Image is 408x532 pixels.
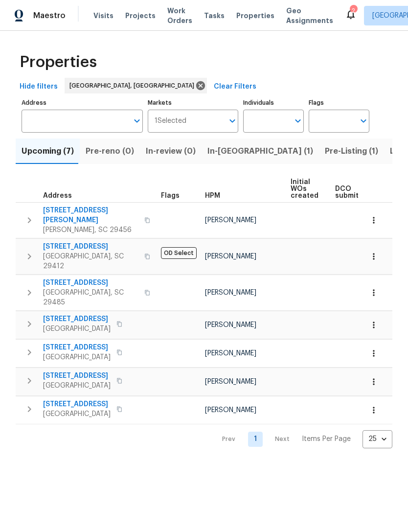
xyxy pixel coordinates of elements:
button: Clear Filters [210,78,260,96]
span: Clear Filters [214,81,256,93]
span: [STREET_ADDRESS] [43,314,111,324]
span: [GEOGRAPHIC_DATA], [GEOGRAPHIC_DATA] [69,81,198,91]
span: [GEOGRAPHIC_DATA] [43,381,111,391]
span: Work Orders [167,6,192,25]
span: [PERSON_NAME] [205,350,256,357]
span: HPM [205,192,220,199]
span: In-[GEOGRAPHIC_DATA] (1) [207,144,313,158]
button: Open [291,114,305,128]
span: [GEOGRAPHIC_DATA] [43,409,111,419]
span: Pre-reno (0) [86,144,134,158]
span: [PERSON_NAME] [205,217,256,224]
span: Visits [93,11,113,21]
span: [STREET_ADDRESS] [43,278,138,288]
button: Open [130,114,144,128]
span: In-review (0) [146,144,196,158]
span: [GEOGRAPHIC_DATA] [43,352,111,362]
span: Projects [125,11,156,21]
span: [PERSON_NAME] [205,253,256,260]
span: [PERSON_NAME] [205,322,256,328]
label: Individuals [243,100,304,106]
span: Tasks [204,12,225,19]
span: Geo Assignments [286,6,333,25]
span: OD Select [161,247,197,259]
span: [PERSON_NAME] [205,289,256,296]
div: [GEOGRAPHIC_DATA], [GEOGRAPHIC_DATA] [65,78,207,93]
span: [GEOGRAPHIC_DATA], SC 29485 [43,288,138,307]
span: Initial WOs created [291,179,318,199]
span: [STREET_ADDRESS] [43,371,111,381]
div: 2 [350,6,357,16]
button: Hide filters [16,78,62,96]
span: [PERSON_NAME], SC 29456 [43,225,138,235]
span: Properties [20,57,97,67]
span: Properties [236,11,274,21]
span: [STREET_ADDRESS] [43,399,111,409]
label: Markets [148,100,239,106]
span: [PERSON_NAME] [205,378,256,385]
span: [GEOGRAPHIC_DATA] [43,324,111,334]
span: Maestro [33,11,66,21]
span: [STREET_ADDRESS][PERSON_NAME] [43,206,138,225]
nav: Pagination Navigation [213,430,392,448]
div: 25 [363,426,392,452]
span: DCO submitted [335,185,370,199]
span: [GEOGRAPHIC_DATA], SC 29412 [43,252,138,271]
span: Upcoming (7) [22,144,74,158]
span: [PERSON_NAME] [205,407,256,414]
span: Pre-Listing (1) [325,144,378,158]
button: Open [357,114,370,128]
label: Address [22,100,143,106]
button: Open [226,114,239,128]
span: 1 Selected [155,117,186,125]
label: Flags [309,100,369,106]
span: Hide filters [20,81,58,93]
a: Goto page 1 [248,432,263,447]
p: Items Per Page [302,434,351,444]
span: Flags [161,192,180,199]
span: Address [43,192,72,199]
span: [STREET_ADDRESS] [43,343,111,352]
span: [STREET_ADDRESS] [43,242,138,252]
